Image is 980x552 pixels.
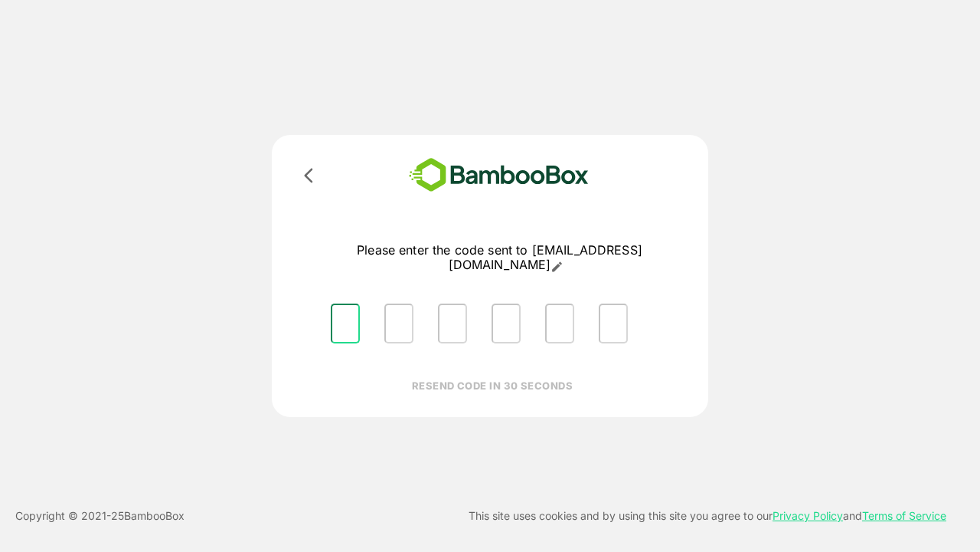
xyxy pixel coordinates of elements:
input: Please enter OTP character 4 [492,304,521,343]
input: Please enter OTP character 2 [384,304,413,343]
p: Please enter the code sent to [EMAIL_ADDRESS][DOMAIN_NAME] [318,243,681,273]
input: Please enter OTP character 5 [545,304,574,343]
input: Please enter OTP character 6 [599,304,628,343]
input: Please enter OTP character 1 [331,304,360,343]
img: bamboobox [387,153,611,197]
a: Privacy Policy [773,509,843,522]
p: This site uses cookies and by using this site you agree to our and [469,507,946,525]
a: Terms of Service [862,509,946,522]
input: Please enter OTP character 3 [438,304,467,343]
p: Copyright © 2021- 25 BambooBox [15,507,185,525]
